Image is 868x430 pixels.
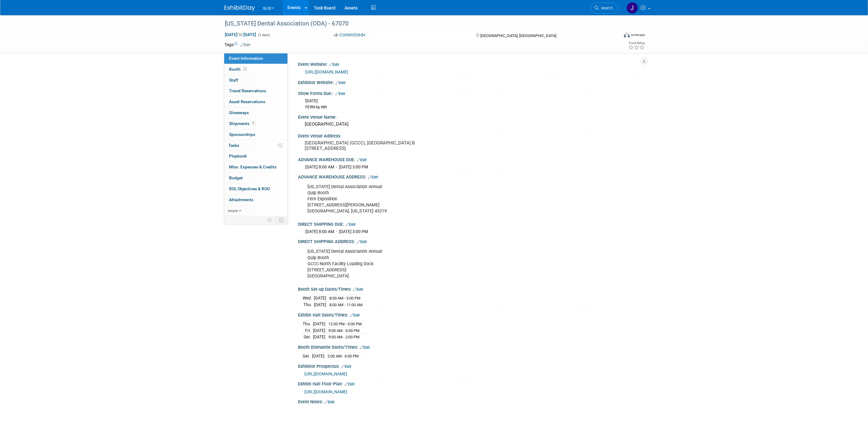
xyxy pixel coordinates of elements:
[303,181,577,217] div: [US_STATE] Dental Association Annual Quip Booth Fern Exposition [STREET_ADDRESS][PERSON_NAME] [GE...
[360,345,370,350] a: Edit
[298,89,644,97] div: Show Forms Due::
[329,296,360,300] span: 8:00 AM - 5:00 PM
[314,301,326,308] td: [DATE]
[304,389,347,394] a: [URL][DOMAIN_NAME]
[298,131,644,139] div: Event Venue Address:
[298,397,644,405] div: Event Notes:
[303,327,313,334] td: Fri.
[225,42,250,48] td: Tags
[304,371,347,376] a: [URL][DOMAIN_NAME]
[224,118,287,129] a: Shipments1
[328,322,362,326] span: 12:00 PM - 6:00 PM
[305,98,318,103] span: [DATE]
[298,78,644,86] div: Exhibitor Website:
[298,285,644,293] div: Booth Set-up Dates/Times:
[328,354,359,358] span: 2:00 AM - 6:00 PM
[305,229,368,234] span: [DATE] 8:00 AM - [DATE] 3:00 PM
[225,5,255,11] img: ExhibitDay
[229,110,249,115] span: Giveaways
[224,96,287,107] a: Asset Reservations
[303,321,313,327] td: Thu.
[229,164,276,169] span: Misc. Expenses & Credits
[224,173,287,183] a: Budget
[229,175,243,180] span: Budget
[480,33,556,38] span: [GEOGRAPHIC_DATA], [GEOGRAPHIC_DATA]
[298,343,644,350] div: Booth Dismantle Dates/Times:
[312,353,324,359] td: [DATE]
[583,32,645,41] div: Event Format
[332,32,368,38] button: Committed
[628,42,645,45] div: Event Rating
[357,158,367,162] a: Edit
[624,32,630,37] img: Format-Inperson.png
[313,321,325,327] td: [DATE]
[240,43,250,47] a: Edit
[357,240,367,244] a: Edit
[257,33,270,37] span: (3 days)
[224,184,287,194] a: ROI, Objectives & ROO
[265,216,275,224] td: Personalize Event Tab Strip
[242,67,248,71] span: Booth not reserved yet
[329,63,339,67] a: Edit
[224,162,287,172] a: Misc. Expenses & Credits
[328,328,359,333] span: 9:00 AM - 6:00 PM
[229,78,238,83] span: Staff
[328,335,359,339] span: 9:00 AM - 2:00 PM
[298,220,644,228] div: DIRECT SHIPPING DUE:
[303,301,314,308] td: Thu.
[224,205,287,216] a: more
[314,295,326,302] td: [DATE]
[225,32,256,37] span: [DATE] [DATE]
[353,287,363,292] a: Edit
[335,92,345,96] a: Edit
[275,216,287,224] td: Toggle Event Tabs
[305,69,348,74] a: [URL][DOMAIN_NAME]
[335,81,345,85] a: Edit
[229,56,263,61] span: Event Information
[303,120,639,129] div: [GEOGRAPHIC_DATA]
[298,362,644,370] div: Exhibitor Prospectus:
[224,53,287,64] a: Event Information
[341,364,351,369] a: Edit
[229,67,248,72] span: Booth
[298,379,644,387] div: Exhibit Hall Floor Plan:
[229,88,266,93] span: Travel Reservations
[229,121,256,126] span: Shipments
[229,99,265,104] span: Asset Reservations
[631,33,645,37] div: In-Person
[303,295,314,302] td: Wed.
[224,140,287,151] a: Tasks
[224,75,287,86] a: Staff
[298,237,644,245] div: DIRECT SHIPPING ADDRESS:
[345,382,355,386] a: Edit
[303,334,313,340] td: Sat.
[224,129,287,140] a: Sponsorships
[324,400,335,404] a: Edit
[313,327,325,334] td: [DATE]
[238,32,243,37] span: to
[224,107,287,118] a: Giveaways
[229,186,270,191] span: ROI, Objectives & ROO
[298,310,644,318] div: Exhibit Hall Dates/Times:
[303,353,312,359] td: Sat.
[224,86,287,96] a: Travel Reservations
[298,60,644,68] div: Event Website:
[368,175,378,179] a: Edit
[350,313,360,317] a: Edit
[305,140,435,151] pre: [GEOGRAPHIC_DATA] (GCCC), [GEOGRAPHIC_DATA] B [STREET_ADDRESS]
[228,143,239,148] span: Tasks
[591,3,619,13] a: Search
[228,208,238,213] span: more
[224,64,287,75] a: Booth
[298,172,644,180] div: ADVANCE WAREHOUSE ADDRESS:
[303,245,577,282] div: [US_STATE] Dental Association Annual Quip Booth GCCC-North Facility Loading Dock [STREET_ADDRESS]...
[224,195,287,205] a: Attachments
[223,18,609,29] div: [US_STATE] Dental Association (ODA) - 67070
[329,303,362,307] span: 8:00 AM - 11:00 AM
[229,132,255,137] span: Sponsorships
[626,2,638,14] img: Justin Newborn
[313,334,325,340] td: [DATE]
[599,6,613,10] span: Search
